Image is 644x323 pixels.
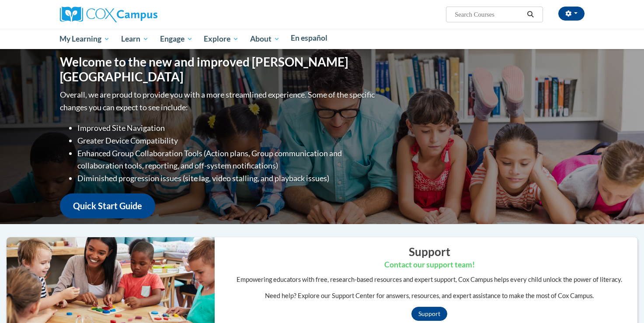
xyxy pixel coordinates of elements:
[221,244,637,260] h2: Support
[77,134,377,147] li: Greater Device Compatibility
[285,29,334,47] a: En español
[524,9,537,20] button: Search
[60,55,377,84] h1: Welcome to the new and improved [PERSON_NAME][GEOGRAPHIC_DATA]
[54,29,116,49] a: My Learning
[47,29,598,49] div: Main menu
[60,10,157,18] a: Cox Campus
[60,88,377,114] p: Overall, we are proud to provide you with a more streamlined experience. Some of the specific cha...
[77,147,377,172] li: Enhanced Group Collaboration Tools (Action plans, Group communication and collaboration tools, re...
[454,9,524,20] input: Search Courses
[121,34,149,44] span: Learn
[291,33,327,42] span: En español
[411,307,447,321] a: Support
[558,7,585,21] button: Account Settings
[59,34,110,44] span: My Learning
[198,29,244,49] a: Explore
[526,11,534,18] i: 
[221,291,637,301] p: Need help? Explore our Support Center for answers, resources, and expert assistance to make the m...
[60,193,155,218] a: Quick Start Guide
[77,172,377,185] li: Diminished progression issues (site lag, video stalling, and playback issues)
[115,29,154,49] a: Learn
[204,34,239,44] span: Explore
[60,7,157,22] img: Cox Campus
[221,275,637,284] p: Empowering educators with free, research-based resources and expert support, Cox Campus helps eve...
[160,34,193,44] span: Engage
[77,122,377,134] li: Improved Site Navigation
[154,29,198,49] a: Engage
[250,34,280,44] span: About
[244,29,285,49] a: About
[221,260,637,270] h3: Contact our support team!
